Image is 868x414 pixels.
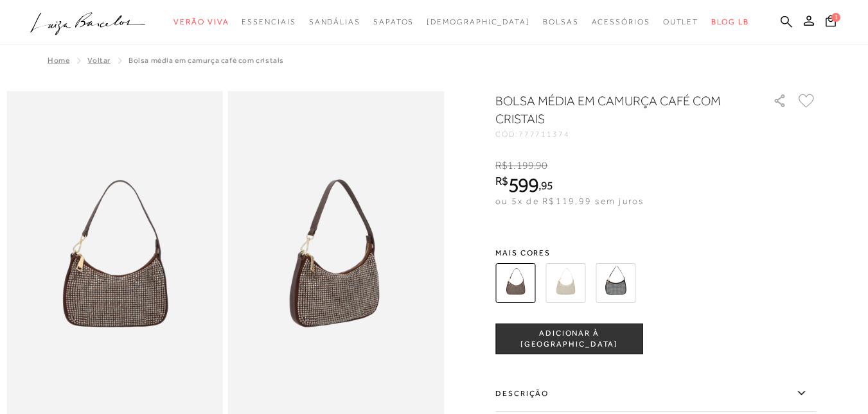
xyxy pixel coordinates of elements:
[543,10,579,34] a: categoryNavScreenReaderText
[373,17,414,26] span: Sapatos
[48,56,69,65] a: Home
[495,323,643,354] button: ADICIONAR À [GEOGRAPHIC_DATA]
[496,328,642,350] span: ADICIONAR À [GEOGRAPHIC_DATA]
[536,160,547,171] span: 90
[495,263,535,303] img: BOLSA MÉDIA EM CAMURÇA CAFÉ COM CRISTAIS
[711,17,748,26] span: BLOG LB
[427,10,530,34] a: noSubCategoriesText
[596,263,635,303] img: BOLSA MÉDIA EM CAMURÇA PRETA COM CRISTAIS
[508,173,538,196] span: 599
[831,13,840,22] span: 1
[373,10,414,34] a: categoryNavScreenReaderText
[663,10,699,34] a: categoryNavScreenReaderText
[495,196,644,206] span: ou 5x de R$119,99 sem juros
[495,375,817,412] label: Descrição
[495,92,736,128] h1: BOLSA MÉDIA EM CAMURÇA CAFÉ COM CRISTAIS
[545,263,585,303] img: BOLSA MÉDIA EM CAMURÇA OFF WHITE COM CRISTAIS
[173,10,229,34] a: categoryNavScreenReaderText
[508,160,534,171] span: 1.199
[592,10,650,34] a: categoryNavScreenReaderText
[495,175,508,187] i: R$
[663,17,699,26] span: Outlet
[128,56,284,65] span: BOLSA MÉDIA EM CAMURÇA CAFÉ COM CRISTAIS
[495,249,817,257] span: Mais cores
[427,17,530,26] span: [DEMOGRAPHIC_DATA]
[711,10,748,34] a: BLOG LB
[518,130,570,139] span: 777711374
[543,17,579,26] span: Bolsas
[173,17,229,26] span: Verão Viva
[309,10,360,34] a: categoryNavScreenReaderText
[495,160,508,171] i: R$
[534,160,548,171] i: ,
[495,130,752,138] div: CÓD:
[538,180,553,191] i: ,
[87,56,111,65] a: Voltar
[822,14,840,31] button: 1
[541,178,553,192] span: 95
[592,17,650,26] span: Acessórios
[242,10,296,34] a: categoryNavScreenReaderText
[309,17,360,26] span: Sandálias
[242,17,296,26] span: Essenciais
